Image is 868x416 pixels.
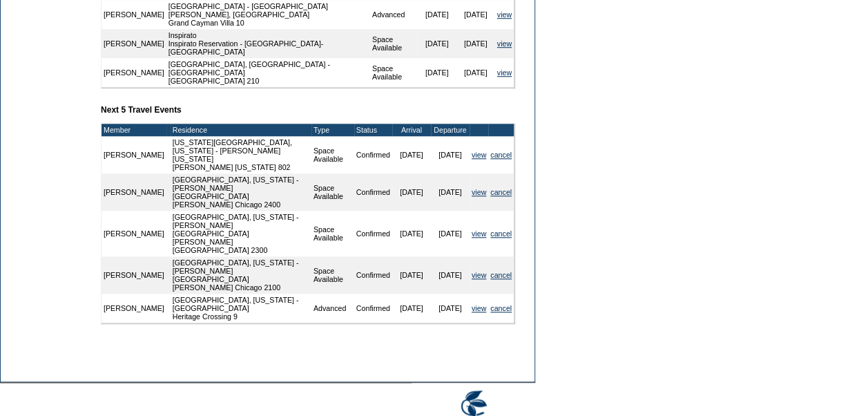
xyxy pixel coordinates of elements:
[311,211,354,256] td: Space Available
[497,68,512,77] a: view
[431,256,470,294] td: [DATE]
[354,294,392,323] td: Confirmed
[472,229,486,238] a: view
[456,58,495,87] td: [DATE]
[354,211,392,256] td: Confirmed
[472,188,486,196] a: view
[311,256,354,294] td: Space Available
[354,256,392,294] td: Confirmed
[102,173,166,211] td: [PERSON_NAME]
[102,136,166,173] td: [PERSON_NAME]
[490,271,512,279] a: cancel
[171,211,311,256] td: [GEOGRAPHIC_DATA], [US_STATE] - [PERSON_NAME][GEOGRAPHIC_DATA] [PERSON_NAME] [GEOGRAPHIC_DATA] 2300
[497,39,512,48] a: view
[431,124,470,136] td: Departure
[472,271,486,279] a: view
[490,188,512,196] a: cancel
[490,229,512,238] a: cancel
[431,136,470,173] td: [DATE]
[311,124,354,136] td: Type
[490,151,512,159] a: cancel
[166,58,370,87] td: [GEOGRAPHIC_DATA], [GEOGRAPHIC_DATA] - [GEOGRAPHIC_DATA] [GEOGRAPHIC_DATA] 210
[490,304,512,312] a: cancel
[102,256,166,294] td: [PERSON_NAME]
[102,294,166,323] td: [PERSON_NAME]
[102,29,166,58] td: [PERSON_NAME]
[431,173,470,211] td: [DATE]
[392,136,431,173] td: [DATE]
[166,29,370,58] td: Inspirato Inspirato Reservation - [GEOGRAPHIC_DATA]-[GEOGRAPHIC_DATA]
[392,211,431,256] td: [DATE]
[171,256,311,294] td: [GEOGRAPHIC_DATA], [US_STATE] - [PERSON_NAME][GEOGRAPHIC_DATA] [PERSON_NAME] Chicago 2100
[418,29,456,58] td: [DATE]
[370,29,418,58] td: Space Available
[392,256,431,294] td: [DATE]
[431,211,470,256] td: [DATE]
[102,211,166,256] td: [PERSON_NAME]
[497,10,512,19] a: view
[392,294,431,323] td: [DATE]
[171,124,311,136] td: Residence
[102,58,166,87] td: [PERSON_NAME]
[311,136,354,173] td: Space Available
[102,124,166,136] td: Member
[418,58,456,87] td: [DATE]
[171,173,311,211] td: [GEOGRAPHIC_DATA], [US_STATE] - [PERSON_NAME][GEOGRAPHIC_DATA] [PERSON_NAME] Chicago 2400
[311,294,354,323] td: Advanced
[472,304,486,312] a: view
[171,294,311,323] td: [GEOGRAPHIC_DATA], [US_STATE] - [GEOGRAPHIC_DATA] Heritage Crossing 9
[392,124,431,136] td: Arrival
[431,294,470,323] td: [DATE]
[392,173,431,211] td: [DATE]
[354,173,392,211] td: Confirmed
[472,151,486,159] a: view
[101,105,182,115] b: Next 5 Travel Events
[311,173,354,211] td: Space Available
[354,136,392,173] td: Confirmed
[456,29,495,58] td: [DATE]
[171,136,311,173] td: [US_STATE][GEOGRAPHIC_DATA], [US_STATE] - [PERSON_NAME] [US_STATE] [PERSON_NAME] [US_STATE] 802
[354,124,392,136] td: Status
[370,58,418,87] td: Space Available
